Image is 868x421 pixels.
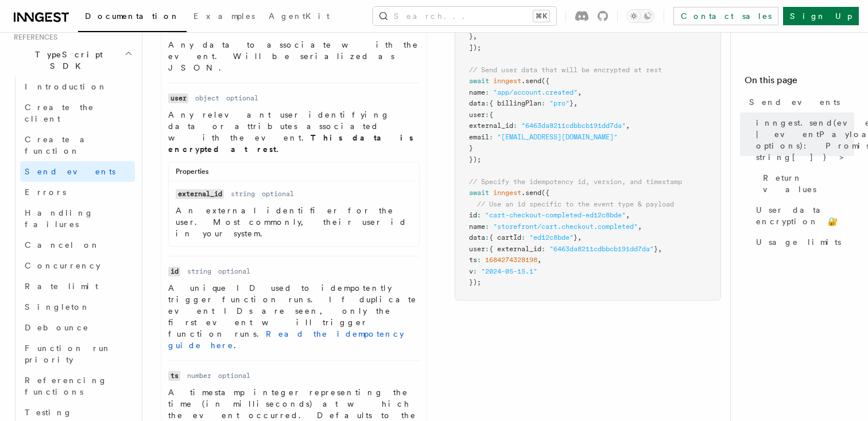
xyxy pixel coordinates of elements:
a: Send events [20,161,135,182]
span: Create the client [25,103,94,123]
span: 1684274328198 [485,256,537,264]
span: Rate limit [25,282,98,291]
a: Handling failures [20,202,135,235]
span: : [473,267,477,275]
dd: number [187,371,211,380]
span: User data encryption 🔐 [756,204,854,227]
span: v [469,267,473,275]
kbd: ⌘K [533,10,549,22]
a: Read the idempotency guide here [168,329,404,350]
button: TypeScript SDK [9,44,135,76]
a: Usage limits [751,232,854,252]
span: : [485,111,489,119]
a: Errors [20,182,135,202]
span: , [573,99,578,107]
span: Send events [749,96,840,108]
span: // Specify the idempotency id, version, and timestamp [469,178,682,186]
span: } [569,99,573,107]
span: Create a function [25,135,93,155]
span: : [489,133,493,141]
strong: This data is encrypted at rest. [168,133,413,154]
span: // Send user data that will be encrypted at rest [469,66,662,74]
span: "storefront/cart.checkout.completed" [493,223,638,231]
span: Function run priority [25,344,111,364]
a: Rate limit [20,276,135,297]
span: user [469,245,485,253]
span: }); [469,155,481,163]
span: : [541,99,545,107]
span: ({ [541,189,549,197]
a: Return values [758,167,854,200]
span: , [626,122,630,130]
a: Concurrency [20,255,135,276]
p: Any relevant user identifying data or attributes associated with the event. [168,109,420,155]
span: : [541,245,545,253]
span: : [485,223,489,231]
span: inngest [493,77,521,85]
span: : [513,122,517,130]
span: "app/account.created" [493,88,578,96]
span: await [469,77,489,85]
span: Examples [193,11,255,21]
code: user [168,93,188,103]
a: inngest.send(eventPayload | eventPayload[], options): Promise<{ ids: string[] }> [751,112,854,167]
span: AgentKit [269,11,330,21]
span: , [578,88,582,96]
span: Handling failures [25,208,94,229]
span: Introduction [25,82,107,91]
span: Debounce [25,323,89,332]
a: Sign Up [783,7,859,25]
span: Documentation [85,11,180,21]
span: user [469,111,485,119]
a: Cancel on [20,235,135,255]
button: Search...⌘K [373,7,556,25]
span: Concurrency [25,261,100,270]
code: ts [168,371,180,381]
dd: optional [262,189,294,198]
span: Usage limits [756,236,841,248]
span: "[EMAIL_ADDRESS][DOMAIN_NAME]" [497,133,618,141]
span: Testing [25,408,72,417]
span: References [9,33,57,42]
span: "cart-checkout-completed-ed12c8bde" [485,211,626,219]
span: } [469,32,473,40]
span: Cancel on [25,240,100,250]
p: Any data to associate with the event. Will be serialized as JSON. [168,39,420,73]
a: Referencing functions [20,370,135,402]
a: Create the client [20,97,135,129]
span: : [485,99,489,107]
span: TypeScript SDK [9,49,124,72]
span: data [469,99,485,107]
span: inngest [493,189,521,197]
span: : [477,211,481,219]
dd: string [231,189,255,198]
span: }); [469,278,481,286]
a: Send events [745,92,854,112]
span: // Use an id specific to the event type & payload [477,200,674,208]
span: await [469,189,489,197]
span: "2024-05-15.1" [481,267,537,275]
a: Examples [187,3,262,31]
span: email [469,133,489,141]
span: , [658,245,662,253]
code: external_id [176,189,224,199]
span: ({ [541,77,549,85]
span: data [469,233,485,241]
span: : [485,245,489,253]
span: : [485,233,489,241]
span: Return values [763,172,854,195]
span: "6463da8211cdbbcb191dd7da" [521,122,626,130]
code: id [168,267,180,276]
a: Contact sales [673,7,778,25]
span: id [469,211,477,219]
span: .send [521,77,541,85]
dd: optional [218,371,250,380]
span: , [578,233,582,241]
span: } [573,233,578,241]
a: Introduction [20,76,135,97]
a: Debounce [20,317,135,338]
span: .send [521,189,541,197]
span: , [626,211,630,219]
dd: object [195,93,219,103]
div: Properties [169,167,419,181]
